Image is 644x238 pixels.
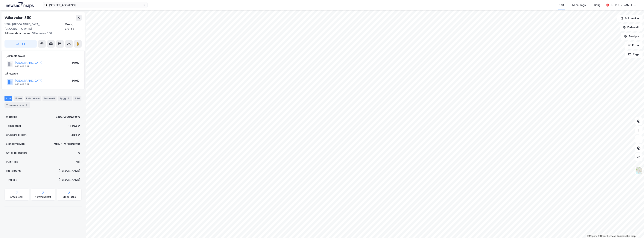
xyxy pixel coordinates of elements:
[78,151,80,155] div: 0
[59,169,80,173] div: [PERSON_NAME]
[54,142,80,146] div: Kultur, Infrastruktur
[63,195,76,198] div: Miljøstatus
[617,235,636,237] a: Improve this map
[14,96,23,101] div: Eiere
[6,142,25,146] div: Eiendomstype
[6,160,18,164] div: Punktleie
[611,3,632,7] div: [PERSON_NAME]
[42,96,57,101] div: Datasett
[617,15,643,22] button: Bokmerker
[10,195,23,198] div: Arealplaner
[4,22,65,31] div: 1599, [GEOGRAPHIC_DATA], [GEOGRAPHIC_DATA]
[559,3,564,7] div: Kart
[620,24,643,31] button: Datasett
[58,96,72,101] div: Bygg
[68,124,80,128] div: 17 103 ㎡
[72,60,79,65] div: 100%
[4,102,30,108] div: Transaksjoner
[5,72,81,76] div: Gårdeiere
[594,3,601,7] div: Bolig
[625,51,643,58] button: Tags
[56,115,80,119] div: 3103-3-2162-0-0
[5,54,81,58] div: Hjemmelshaver
[25,103,29,107] div: 2
[47,2,143,8] input: Søk på adresse, matrikkel, gårdeiere, leietakere eller personer
[15,83,29,86] div: 920 817 521
[625,42,643,49] button: Filter
[6,151,28,155] div: Antall leietakere
[15,65,29,68] div: 920 817 521
[65,22,82,31] div: Moss, 3/2162
[635,167,642,174] img: Z
[73,96,81,101] div: ESG
[59,178,80,182] div: [PERSON_NAME]
[6,115,18,119] div: Matrikkel
[6,169,21,173] div: Festegrunn
[67,96,70,100] div: 2
[4,40,37,48] button: Tag
[621,33,643,40] button: Analyse
[4,15,32,21] div: Vålerveien 350
[6,178,17,182] div: Tinglyst
[625,220,644,238] iframe: Chat Widget
[71,133,80,137] div: 384 ㎡
[625,220,644,238] div: Kontrollprogram for chat
[6,2,34,8] img: logo.a4113a55bc3d86da70a041830d287a7e.svg
[4,31,79,36] div: Vålerveien 400
[72,78,79,83] div: 100%
[6,133,28,137] div: Bruksareal (BRA)
[587,235,597,237] a: Mapbox
[572,3,586,7] div: Mine Tags
[35,195,51,198] div: Kommunekart
[4,32,32,35] span: Tilhørende adresser:
[6,124,21,128] div: Tomteareal
[25,96,41,101] div: Leietakere
[598,235,616,237] a: OpenStreetMap
[4,96,12,101] div: Info
[76,160,80,164] div: Nei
